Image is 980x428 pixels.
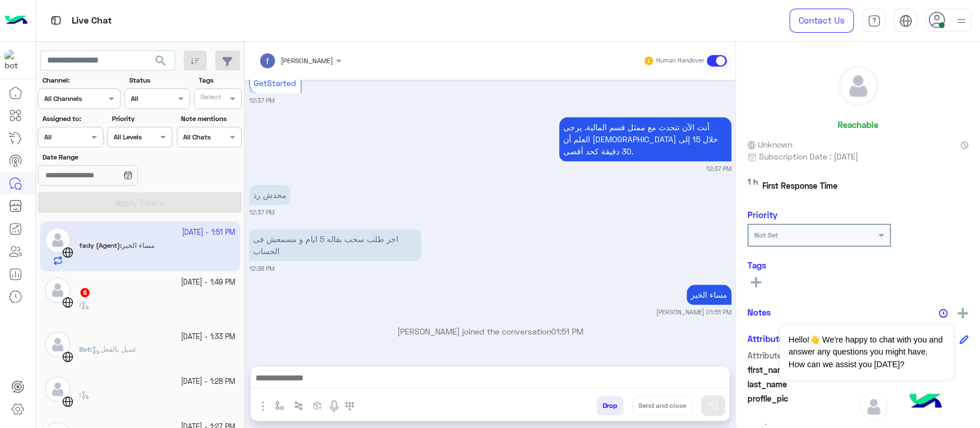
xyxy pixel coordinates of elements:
b: : [79,300,81,309]
img: create order [313,401,322,410]
button: create order [308,396,327,415]
img: send voice note [327,399,341,413]
img: defaultAdmin.png [45,376,71,402]
a: Contact Us [789,9,854,33]
img: hulul-logo.png [905,382,946,422]
button: select flow [270,396,289,415]
label: Tags [199,75,241,85]
label: Note mentions [181,114,240,124]
button: Send and close [632,396,692,415]
img: WebChat [62,396,73,407]
span: 6 [80,288,90,297]
span: profile_pic [747,392,857,419]
p: [PERSON_NAME] joined the conversation [249,325,731,337]
small: Human Handover [656,56,704,65]
p: 5/10/2025, 12:37 PM [249,185,290,205]
small: 12:37 PM [706,164,731,173]
span: 01:51 PM [551,326,583,336]
small: [PERSON_NAME] 01:51 PM [656,308,731,317]
span: last_name [747,378,857,390]
img: 171468393613305 [5,50,25,71]
h6: Priority [747,209,777,220]
a: tab [862,9,885,33]
img: select flow [275,401,284,410]
img: defaultAdmin.png [839,67,878,106]
img: make a call [345,402,354,411]
img: WebChat [62,297,73,308]
button: Apply Filters [38,192,242,213]
p: 5/10/2025, 1:51 PM [687,285,731,305]
span: First Response Time [762,180,838,192]
button: Drop [596,396,623,415]
small: 12:37 PM [249,96,274,105]
h6: Attributes [747,333,788,344]
small: [DATE] - 1:49 PM [181,277,235,288]
img: Logo [5,9,28,33]
span: Attribute Name [747,349,857,361]
img: defaultAdmin.png [45,332,71,357]
img: send attachment [256,399,270,413]
h6: Reachable [838,119,878,130]
label: Assigned to: [42,114,102,124]
button: Trigger scenario [289,396,308,415]
img: add [958,308,968,318]
small: 12:37 PM [249,208,274,217]
small: 12:38 PM [249,264,274,273]
h6: Notes [747,307,771,317]
img: Trigger scenario [294,401,303,410]
span: search [154,54,168,68]
img: send message [707,400,719,411]
span: GetStarted [254,78,296,88]
span: 1 h [747,176,758,196]
span: Hello!👋 We're happy to chat with you and answer any questions you might have. How can we assist y... [780,325,952,379]
small: [DATE] - 1:28 PM [181,376,235,387]
span: first_name [747,364,857,376]
p: 5/10/2025, 12:38 PM [249,229,421,261]
img: defaultAdmin.png [45,277,71,303]
span: عميل بالفعل [92,345,137,353]
label: Channel: [42,75,119,85]
img: tab [867,14,881,28]
span: Bot [79,345,90,353]
span: Subscription Date : [DATE] [759,150,858,162]
h6: Tags [747,260,969,270]
div: Select [199,92,221,105]
p: Live Chat [72,13,112,29]
img: defaultAdmin.png [859,392,888,421]
p: 5/10/2025, 12:37 PM [559,117,731,161]
img: WebChat [62,351,73,363]
img: profile [954,14,969,28]
img: tab [899,14,912,28]
button: search [147,50,175,75]
label: Status [129,75,188,85]
img: tab [49,13,63,28]
label: Date Range [42,152,171,162]
small: [DATE] - 1:33 PM [181,332,235,343]
span: [PERSON_NAME] [281,56,333,65]
span: Unknown [747,138,792,150]
b: : [79,390,81,399]
b: : [79,345,92,353]
label: Priority [112,114,171,124]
